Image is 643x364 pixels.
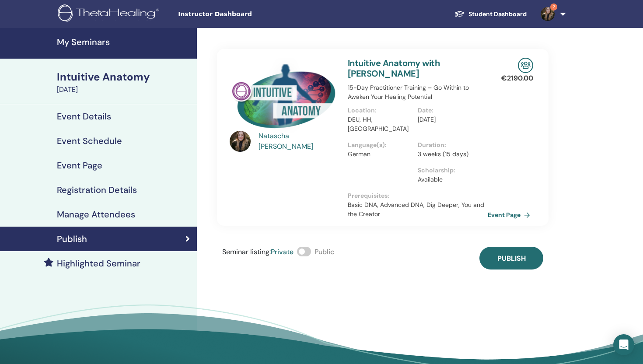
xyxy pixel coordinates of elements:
p: DEU, HH, [GEOGRAPHIC_DATA] [348,115,412,133]
img: graduation-cap-white.svg [454,10,465,17]
span: Instructor Dashboard [178,10,309,19]
p: Prerequisites : [348,191,488,200]
h4: Event Schedule [57,136,122,146]
p: € 2190.00 [501,73,533,84]
div: Intuitive Anatomy [57,70,192,84]
img: In-Person Seminar [518,58,533,73]
span: Seminar listing : [222,247,271,256]
p: Available [418,175,482,184]
p: Location : [348,106,412,115]
h4: Registration Details [57,185,137,195]
p: Language(s) : [348,140,412,150]
span: Publish [497,254,526,263]
p: Scholarship : [418,166,482,175]
h4: My Seminars [57,37,192,47]
h4: Highlighted Seminar [57,258,140,269]
p: Basic DNA, Advanced DNA, Dig Deeper, You and the Creator [348,200,488,219]
span: Private [271,247,294,256]
p: German [348,150,412,159]
span: Public [315,247,334,256]
p: 3 weeks (15 days) [418,150,482,159]
h4: Publish [57,234,87,244]
h4: Event Details [57,111,111,122]
a: Intuitive Anatomy with [PERSON_NAME] [348,57,440,79]
span: 2 [550,3,557,10]
a: Intuitive Anatomy[DATE] [52,70,197,95]
img: default.jpg [230,131,251,152]
a: Student Dashboard [447,6,534,22]
button: Publish [479,247,543,269]
h4: Event Page [57,160,102,171]
a: Event Page [488,208,534,221]
p: Date : [418,106,482,115]
h4: Manage Attendees [57,209,135,220]
p: [DATE] [418,115,482,124]
div: Open Intercom Messenger [613,334,634,355]
img: logo.png [58,4,162,24]
a: Natascha [PERSON_NAME] [259,131,339,152]
p: 15-Day Practitioner Training – Go Within to Awaken Your Healing Potential [348,83,488,101]
img: default.jpg [541,7,555,21]
div: [DATE] [57,84,192,95]
img: Intuitive Anatomy [230,58,337,133]
p: Duration : [418,140,482,150]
